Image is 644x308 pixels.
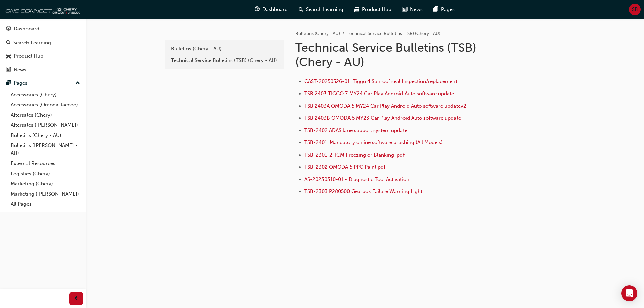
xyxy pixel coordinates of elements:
span: Search Learning [306,6,343,13]
a: Accessories (Omoda Jaecoo) [8,100,83,110]
a: TSB-2402 ADAS lane support system update [304,127,407,133]
div: Bulletins (Chery - AU) [171,45,278,53]
a: Search Learning [3,37,83,49]
span: prev-icon [74,295,79,303]
a: AS-20230310-01 - Diagnostic Tool Activation [304,176,409,182]
span: SB [632,6,638,13]
a: Technical Service Bulletins (TSB) (Chery - AU) [168,55,282,66]
span: search-icon [6,40,11,46]
a: search-iconSearch Learning [293,3,349,16]
a: TSB-2302 OMODA 5 PPG Paint.pdf [304,164,385,170]
a: News [3,64,83,76]
button: Pages [3,77,83,89]
a: car-iconProduct Hub [349,3,397,16]
a: Bulletins ([PERSON_NAME] - AU) [8,140,83,158]
span: Dashboard [262,6,288,13]
div: Search Learning [13,39,51,47]
a: External Resources [8,158,83,169]
span: news-icon [402,5,407,14]
span: search-icon [299,5,303,14]
div: Dashboard [14,25,39,33]
a: TSB-2401: Mandatory online software brushing (All Models) [304,139,443,145]
span: pages-icon [6,80,11,86]
a: CAST-20250526-01: Tiggo 4 Sunroof seal Inspection/replacement [304,78,457,84]
li: Technical Service Bulletins (TSB) (Chery - AU) [347,30,440,38]
a: All Pages [8,199,83,209]
a: Logistics (Chery) [8,169,83,179]
span: car-icon [354,5,359,14]
a: Accessories (Chery) [8,89,83,100]
a: Bulletins (Chery - AU) [168,43,282,55]
span: pages-icon [433,5,438,14]
a: Product Hub [3,50,83,62]
div: Open Intercom Messenger [621,285,637,301]
div: Technical Service Bulletins (TSB) (Chery - AU) [171,57,278,64]
a: news-iconNews [397,3,428,16]
a: Aftersales (Chery) [8,110,83,120]
span: News [410,6,423,13]
a: TSB-2301-2: ICM Freezing or Blanking .pdf [304,152,405,158]
a: pages-iconPages [428,3,460,16]
h1: Technical Service Bulletins (TSB) (Chery - AU) [295,40,515,69]
span: news-icon [6,67,11,73]
img: oneconnect [3,3,80,16]
div: Pages [14,79,28,87]
a: Dashboard [3,23,83,35]
span: Product Hub [362,6,391,13]
a: Marketing (Chery) [8,179,83,189]
a: TSB 2403B OMODA 5 MY23 Car Play Android Auto software update [304,115,461,121]
a: TSB-2303 P280500 Gearbox Failure Warning Light [304,188,422,194]
span: car-icon [6,53,11,59]
button: DashboardSearch LearningProduct HubNews [3,21,83,77]
span: guage-icon [255,5,260,14]
span: up-icon [75,79,80,88]
a: guage-iconDashboard [249,3,293,16]
span: guage-icon [6,26,11,32]
button: SB [629,4,641,15]
a: Aftersales ([PERSON_NAME]) [8,120,83,130]
a: Bulletins (Chery - AU) [295,30,340,36]
a: TSB 2403 TIGGO 7 MY24 Car Play Android Auto software update [304,90,454,97]
a: Marketing ([PERSON_NAME]) [8,189,83,199]
div: News [14,66,26,74]
a: TSB 2403A OMODA 5 MY24 Car Play Android Auto software updatev2 [304,103,466,109]
a: Bulletins (Chery - AU) [8,130,83,141]
div: Product Hub [14,52,43,60]
span: Pages [441,6,455,13]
